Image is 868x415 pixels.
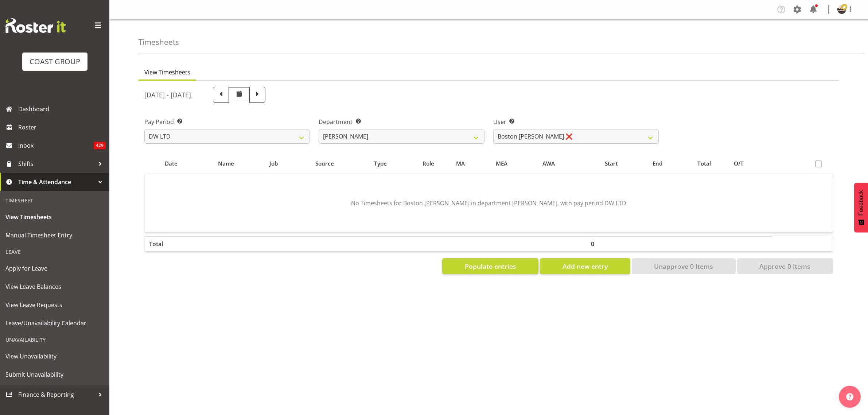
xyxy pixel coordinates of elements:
[846,393,853,400] img: help-xxl-2.png
[5,318,104,329] span: Leave/Unavailability Calendar
[5,299,104,310] span: View Leave Requests
[374,159,387,168] span: Type
[5,369,104,380] span: Submit Unavailability
[542,159,555,168] span: AWA
[2,193,108,208] div: Timesheet
[2,259,108,278] a: Apply for Leave
[496,159,507,168] span: MEA
[854,183,868,232] button: Feedback - Show survey
[5,351,104,362] span: View Unavailability
[759,261,810,271] span: Approve 0 Items
[858,190,864,216] span: Feedback
[5,281,104,292] span: View Leave Balances
[2,278,108,296] a: View Leave Balances
[18,104,106,115] span: Dashboard
[145,236,198,251] th: Total
[319,117,484,126] label: Department
[423,159,434,168] span: Role
[540,258,630,274] button: Add new entry
[94,142,106,149] span: 429
[837,5,846,14] img: oliver-denforddc9b330c7edf492af7a6959a6be0e48b.png
[18,158,95,169] span: Shifts
[737,258,833,274] button: Approve 0 Items
[2,347,108,365] a: View Unavailability
[653,159,662,168] span: End
[144,68,190,77] span: View Timesheets
[563,261,608,271] span: Add new entry
[456,159,465,168] span: MA
[5,212,104,222] span: View Timesheets
[18,389,95,400] span: Finance & Reporting
[587,236,637,251] th: 0
[18,122,106,133] span: Roster
[269,159,278,168] span: Job
[2,296,108,314] a: View Leave Requests
[139,38,179,46] h4: Timesheets
[165,159,178,168] span: Date
[605,159,618,168] span: Start
[144,117,310,126] label: Pay Period
[30,56,80,67] div: COAST GROUP
[18,177,95,187] span: Time & Attendance
[697,159,711,168] span: Total
[144,91,191,99] h5: [DATE] - [DATE]
[2,208,108,226] a: View Timesheets
[2,244,108,259] div: Leave
[493,117,659,126] label: User
[442,258,538,274] button: Populate entries
[5,263,104,274] span: Apply for Leave
[654,261,713,271] span: Unapprove 0 Items
[734,159,744,168] span: O/T
[5,230,104,241] span: Manual Timesheet Entry
[218,159,234,168] span: Name
[2,332,108,347] div: Unavailability
[632,258,736,274] button: Unapprove 0 Items
[2,314,108,332] a: Leave/Unavailability Calendar
[2,365,108,384] a: Submit Unavailability
[315,159,334,168] span: Source
[2,226,108,244] a: Manual Timesheet Entry
[5,18,66,33] img: Rosterit website logo
[18,140,94,151] span: Inbox
[465,261,516,271] span: Populate entries
[168,199,809,207] p: No Timesheets for Boston [PERSON_NAME] in department [PERSON_NAME], with pay period DW LTD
